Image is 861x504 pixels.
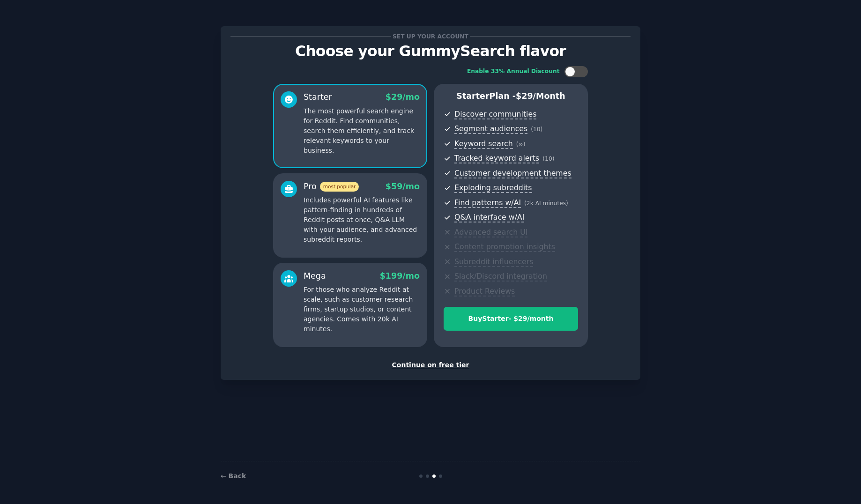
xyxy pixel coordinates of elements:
[230,360,631,370] div: Continue on free tier
[221,472,246,480] a: ← Back
[454,257,533,267] span: Subreddit influencers
[444,307,578,331] button: BuyStarter- $29/month
[454,124,527,134] span: Segment audiences
[444,314,578,324] div: Buy Starter - $ 29 /month
[516,141,526,148] span: ( ∞ )
[454,154,539,163] span: Tracked keyword alerts
[304,195,420,245] p: Includes powerful AI features like pattern-finding in hundreds of Reddit posts at once, Q&A LLM w...
[524,200,568,207] span: ( 2k AI minutes )
[454,272,547,282] span: Slack/Discord integration
[454,110,536,119] span: Discover communities
[454,169,572,178] span: Customer development themes
[304,91,332,103] div: Starter
[391,31,470,41] span: Set up your account
[542,156,554,162] span: ( 10 )
[304,106,420,156] p: The most powerful search engine for Reddit. Find communities, search them efficiently, and track ...
[467,67,560,76] div: Enable 33% Annual Discount
[230,43,631,59] p: Choose your GummySearch flavor
[454,213,524,222] span: Q&A interface w/AI
[386,182,420,191] span: $ 59 /mo
[454,183,532,193] span: Exploding subreddits
[304,181,359,193] div: Pro
[444,90,578,102] p: Starter Plan -
[454,228,527,237] span: Advanced search UI
[304,285,420,334] p: For those who analyze Reddit at scale, such as customer research firms, startup studios, or conte...
[454,198,521,208] span: Find patterns w/AI
[304,270,326,282] div: Mega
[531,126,542,133] span: ( 10 )
[320,182,359,192] span: most popular
[386,92,420,102] span: $ 29 /mo
[380,271,420,281] span: $ 199 /mo
[516,91,565,101] span: $ 29 /month
[454,287,515,296] span: Product Reviews
[454,242,555,252] span: Content promotion insights
[454,139,513,149] span: Keyword search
